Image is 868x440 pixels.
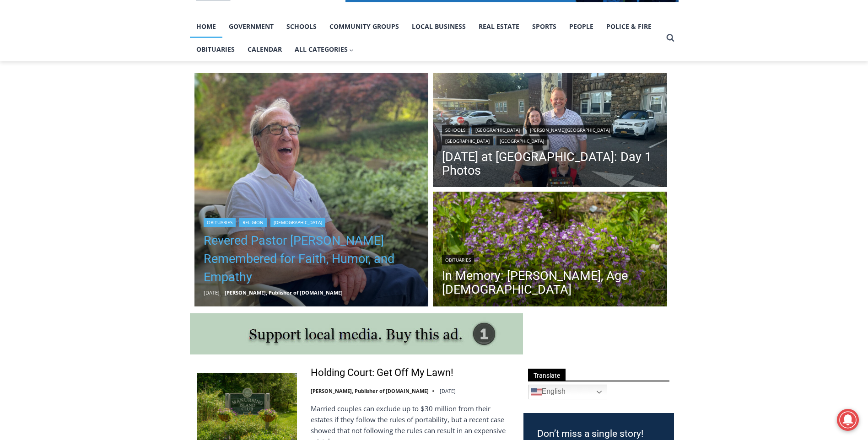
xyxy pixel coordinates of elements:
a: Schools [280,15,323,38]
a: Obituaries [442,255,474,264]
a: [DEMOGRAPHIC_DATA] [270,218,325,227]
a: Police & Fire [600,15,658,38]
a: Local Business [405,15,472,38]
a: [PERSON_NAME], Publisher of [DOMAIN_NAME] [225,289,343,296]
div: | | [204,216,420,227]
a: Open Tues. - Sun. [PHONE_NUMBER] [0,92,92,114]
img: (PHOTO: Henry arrived for his first day of Kindergarten at Midland Elementary School. He likes cu... [433,73,667,190]
img: en [531,386,542,397]
span: Open Tues. - Sun. [PHONE_NUMBER] [3,94,90,129]
a: Community Groups [323,15,405,38]
div: "I learned about the history of a place I’d honestly never considered even as a resident of [GEOG... [231,0,432,89]
a: [GEOGRAPHIC_DATA] [496,136,547,145]
a: [PERSON_NAME][GEOGRAPHIC_DATA] [527,125,613,134]
a: Religion [239,218,267,227]
a: Schools [442,125,469,134]
a: Intern @ [DOMAIN_NAME] [220,89,443,114]
a: [PERSON_NAME], Publisher of [DOMAIN_NAME] [311,387,429,394]
a: Read More Revered Pastor Donald Poole Jr. Remembered for Faith, Humor, and Empathy [194,73,429,307]
a: Obituaries [204,218,236,227]
a: English [528,385,607,399]
a: People [563,15,600,38]
a: Government [222,15,280,38]
button: View Search Form [662,30,679,46]
a: Revered Pastor [PERSON_NAME] Remembered for Faith, Humor, and Empathy [204,231,420,286]
div: | | | | [442,123,658,145]
a: Real Estate [472,15,526,38]
a: [GEOGRAPHIC_DATA] [442,136,493,145]
span: Translate [528,369,566,381]
nav: Primary Navigation [190,15,662,61]
a: [DATE] at [GEOGRAPHIC_DATA]: Day 1 Photos [442,150,658,177]
a: In Memory: [PERSON_NAME], Age [DEMOGRAPHIC_DATA] [442,269,658,296]
span: Intern @ [DOMAIN_NAME] [239,91,424,112]
a: Read More In Memory: Adele Arrigale, Age 90 [433,192,667,309]
a: Calendar [241,38,288,61]
button: Child menu of All Categories [288,38,361,61]
img: support local media, buy this ad [190,313,523,354]
a: Sports [526,15,563,38]
span: – [222,289,225,296]
img: Obituary - Donald Poole - 2 [194,73,429,307]
time: [DATE] [440,387,456,394]
a: Holding Court: Get Off My Lawn! [311,366,453,380]
time: [DATE] [204,289,220,296]
a: Home [190,15,222,38]
a: [GEOGRAPHIC_DATA] [472,125,523,134]
img: (PHOTO: Kim Eierman of EcoBeneficial designed and oversaw the installation of native plant beds f... [433,192,667,309]
a: Read More First Day of School at Rye City Schools: Day 1 Photos [433,73,667,190]
div: Located at [STREET_ADDRESS][PERSON_NAME] [94,57,135,109]
a: Obituaries [190,38,241,61]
